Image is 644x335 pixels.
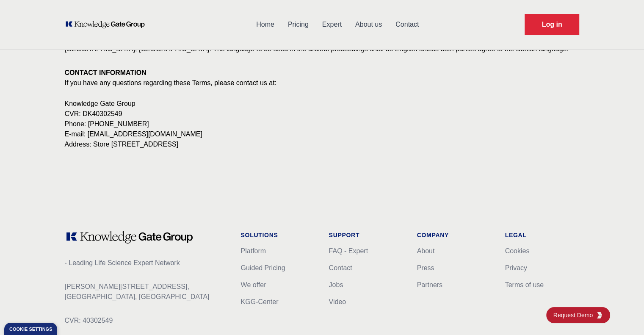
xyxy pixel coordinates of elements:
a: We offer [241,281,266,288]
h1: Company [417,230,492,239]
img: KGG [596,312,603,318]
a: Terms of use [505,281,544,288]
h1: Legal [505,230,580,239]
a: Video [329,298,346,305]
a: KGG-Center [241,298,279,305]
a: KOL Knowledge Platform: Talk to Key External Experts (KEE) [65,20,151,29]
p: CVR: 40302549 [65,315,227,325]
p: Knowledge Gate Group [65,98,580,108]
a: Partners [417,281,442,288]
span: Request Demo [553,311,596,319]
a: Cookies [505,247,530,254]
p: CVR: DK40302549 [65,108,580,119]
a: Expert [315,14,348,36]
a: About [417,247,435,254]
a: Pricing [281,14,315,36]
p: Address: Store [STREET_ADDRESS] [65,139,580,149]
p: - Leading Life Science Expert Network [65,257,227,268]
a: Press [417,264,434,271]
h1: Support [329,230,404,239]
p: Phone: [PHONE_NUMBER] [65,119,580,129]
p: [PERSON_NAME][STREET_ADDRESS], [GEOGRAPHIC_DATA], [GEOGRAPHIC_DATA] [65,281,227,302]
a: Request Demo [525,14,580,35]
a: Contact [389,14,426,36]
a: FAQ - Expert [329,247,368,254]
div: Cookie settings [9,327,52,332]
h1: Solutions [241,230,315,239]
div: Widget de chat [602,294,644,335]
a: Privacy [505,264,527,271]
a: Home [249,14,281,36]
a: Jobs [329,281,343,288]
iframe: Chat Widget [602,294,644,335]
h2: CONTACT INFORMATION [65,68,580,78]
a: About us [348,14,389,36]
a: Platform [241,247,266,254]
a: Request DemoKGG [546,307,610,323]
p: If you have any questions regarding these Terms, please contact us at: [65,78,580,88]
p: E-mail: [EMAIL_ADDRESS][DOMAIN_NAME] [65,129,580,139]
a: Guided Pricing [241,264,285,271]
a: Contact [329,264,352,271]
